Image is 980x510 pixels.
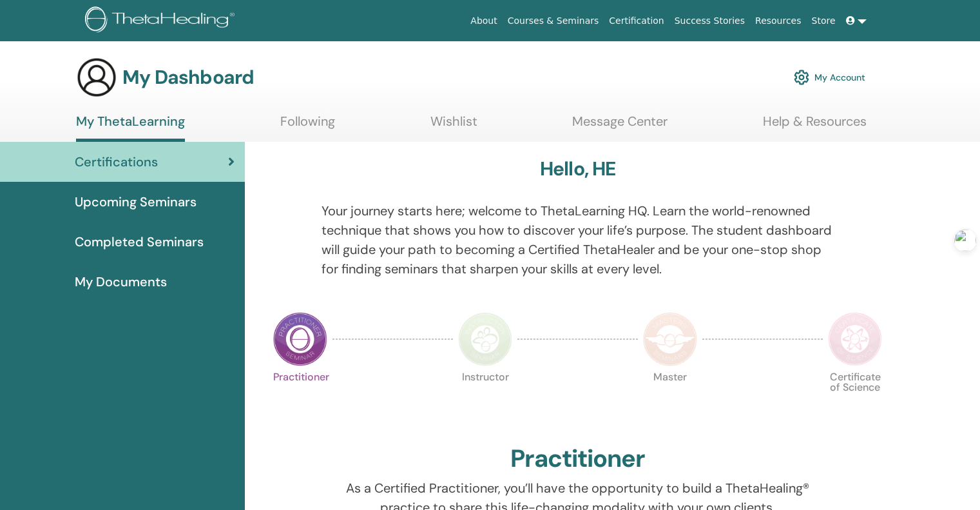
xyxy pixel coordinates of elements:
[794,66,809,88] img: cog.svg
[75,272,167,291] span: My Documents
[322,201,834,279] p: Your journey starts here; welcome to ThetaLearning HQ. Learn the world-renowned technique that sh...
[540,157,616,181] h3: Hello, HE
[280,113,335,139] a: Following
[828,372,882,426] p: Certificate of Science
[76,113,185,142] a: My ThetaLearning
[669,9,750,33] a: Success Stories
[643,312,697,366] img: Master
[510,444,645,474] h2: Practitioner
[85,6,239,35] img: logo.png
[122,66,254,89] h3: My Dashboard
[273,312,327,366] img: Practitioner
[750,9,807,33] a: Resources
[75,152,158,172] span: Certifications
[807,9,841,33] a: Store
[794,63,865,92] a: My Account
[604,9,669,33] a: Certification
[763,113,867,139] a: Help & Resources
[430,113,477,139] a: Wishlist
[503,9,604,33] a: Courses & Seminars
[643,372,697,426] p: Master
[273,372,327,426] p: Practitioner
[76,57,117,98] img: generic-user-icon.jpg
[572,113,668,139] a: Message Center
[75,232,204,251] span: Completed Seminars
[458,372,512,426] p: Instructor
[465,9,502,33] a: About
[75,192,197,211] span: Upcoming Seminars
[458,312,512,366] img: Instructor
[828,312,882,366] img: Certificate of Science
